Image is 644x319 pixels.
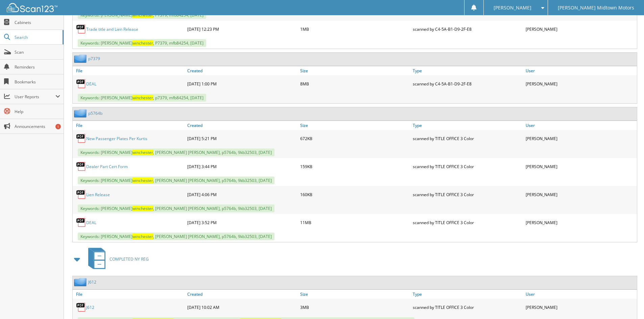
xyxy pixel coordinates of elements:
div: 159KB [299,160,411,173]
div: [PERSON_NAME] [524,132,637,145]
a: Type [411,121,524,130]
a: Size [299,121,411,130]
div: [PERSON_NAME] [524,77,637,90]
a: User [524,290,637,299]
div: [DATE] 5:21 PM [186,132,299,145]
a: Trade title and Lien Release [86,26,138,32]
a: Created [186,66,299,75]
div: [PERSON_NAME] [524,160,637,173]
img: PDF.png [76,24,86,34]
img: PDF.png [76,79,86,89]
a: DEAL [86,81,96,87]
span: Bookmarks [15,79,60,85]
a: p7379 [88,56,100,61]
span: Keywords: [PERSON_NAME] , [PERSON_NAME] [PERSON_NAME], p5764b, 9kb32503, [DATE] [78,177,275,184]
a: J612 [88,279,96,285]
span: winchester [133,95,153,101]
div: 1 [55,124,61,129]
div: 672KB [299,132,411,145]
a: File [73,66,186,75]
a: Dealer Part Cert Form [86,164,128,169]
span: Search [15,34,59,40]
a: Lien Release [86,192,110,197]
iframe: Chat Widget [610,287,644,319]
div: 8MB [299,77,411,90]
div: scanned by TITLE OFFICE 3 Color [411,300,524,314]
a: Size [299,290,411,299]
div: [DATE] 3:52 PM [186,216,299,229]
img: folder2.png [74,278,88,286]
a: User [524,66,637,75]
a: Size [299,66,411,75]
span: Keywords: [PERSON_NAME] , [PERSON_NAME] [PERSON_NAME], p5764b, 9kb32503, [DATE] [78,205,275,212]
a: File [73,121,186,130]
span: Keywords: [PERSON_NAME] , [PERSON_NAME] [PERSON_NAME], p5764b, 9kb32503, [DATE] [78,149,275,156]
img: PDF.png [76,161,86,171]
a: J612 [86,304,94,310]
div: [DATE] 12:23 PM [186,22,299,36]
a: Created [186,290,299,299]
div: 3MB [299,300,411,314]
span: winchester [133,40,153,46]
span: winchester [133,178,153,183]
img: PDF.png [76,133,86,143]
div: [PERSON_NAME] [524,300,637,314]
div: scanned by TITLE OFFICE 3 Color [411,160,524,173]
span: Cabinets [15,20,60,25]
a: Type [411,66,524,75]
div: [PERSON_NAME] [524,188,637,201]
a: DEAL [86,220,96,225]
a: File [73,290,186,299]
a: Type [411,290,524,299]
div: 1MB [299,22,411,36]
div: [DATE] 10:02 AM [186,300,299,314]
span: winchester [133,234,153,239]
span: winchester [133,150,153,155]
a: Created [186,121,299,130]
div: [DATE] 4:06 PM [186,188,299,201]
div: scanned by TITLE OFFICE 3 Color [411,216,524,229]
span: User Reports [15,94,55,100]
div: scanned by C4-5A-B1-D9-2F-E8 [411,22,524,36]
div: [DATE] 3:44 PM [186,160,299,173]
a: p5764b [88,110,102,116]
a: COMPLETED NY REG [84,246,149,272]
span: COMPLETED NY REG [110,256,149,262]
img: PDF.png [76,189,86,200]
img: folder2.png [74,54,88,63]
span: Keywords: [PERSON_NAME] , P7379, mfb84254, [DATE] [78,39,206,47]
a: User [524,121,637,130]
div: 11MB [299,216,411,229]
a: New Passenger Plates Per Kurtis [86,136,147,141]
div: 160KB [299,188,411,201]
img: PDF.png [76,217,86,228]
div: scanned by TITLE OFFICE 3 Color [411,132,524,145]
div: [PERSON_NAME] [524,22,637,36]
span: winchester [133,206,153,211]
span: Reminders [15,64,60,70]
img: scan123-logo-white.svg [7,3,57,12]
img: PDF.png [76,302,86,312]
span: [PERSON_NAME] [494,6,531,10]
span: Scan [15,49,60,55]
span: [PERSON_NAME] Midtown Motors [558,6,634,10]
div: [DATE] 1:00 PM [186,77,299,90]
span: Keywords: [PERSON_NAME] , [PERSON_NAME] [PERSON_NAME], p5764b, 9kb32503, [DATE] [78,233,275,240]
span: Keywords: [PERSON_NAME] , p7379, mfb84254, [DATE] [78,94,206,102]
div: scanned by TITLE OFFICE 3 Color [411,188,524,201]
img: folder2.png [74,109,88,117]
span: Help [15,109,60,114]
div: [PERSON_NAME] [524,216,637,229]
div: scanned by C4-5A-B1-D9-2F-E8 [411,77,524,90]
span: Announcements [15,124,60,129]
